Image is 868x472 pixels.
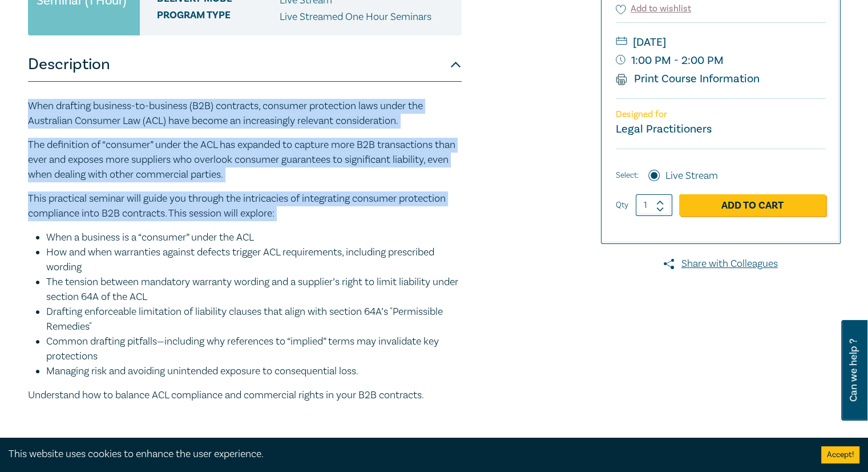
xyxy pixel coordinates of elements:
button: Description [28,47,462,82]
p: Live Streamed One Hour Seminars [280,10,431,25]
p: The definition of “consumer” under the ACL has expanded to capture more B2B transactions than eve... [28,138,462,182]
a: Share with Colleagues [601,257,841,271]
p: When drafting business-to-business (B2B) contracts, consumer protection laws under the Australian... [28,99,462,129]
small: [DATE] [616,33,826,51]
label: Qty [616,199,628,211]
div: This website uses cookies to enhance the user experience. [9,447,804,462]
li: How and when warranties against defects trigger ACL requirements, including prescribed wording [46,245,462,275]
button: Add to wishlist [616,2,692,15]
li: When a business is a “consumer” under the ACL [46,230,462,245]
p: This practical seminar will guide you through the intricacies of integrating consumer protection ... [28,191,462,221]
p: Understand how to balance ACL compliance and commercial rights in your B2B contracts. [28,388,462,403]
small: 1:00 PM - 2:00 PM [616,51,826,70]
li: Drafting enforceable limitation of liability clauses that align with section 64A’s "Permissible R... [46,305,462,334]
li: The tension between mandatory warranty wording and a supplier’s right to limit liability under se... [46,275,462,305]
button: Accept cookies [821,446,859,463]
input: 1 [636,194,672,216]
a: Add to Cart [679,194,826,216]
label: Live Stream [665,169,718,183]
span: Select: [616,169,639,182]
a: Print Course Information [616,71,760,86]
li: Managing risk and avoiding unintended exposure to consequential loss. [46,364,462,379]
li: Common drafting pitfalls—including why references to “implied” terms may invalidate key protections [46,334,462,364]
span: Can we help ? [848,327,859,414]
small: Legal Practitioners [616,122,712,137]
span: Program type [157,10,280,25]
p: Designed for [616,109,826,120]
